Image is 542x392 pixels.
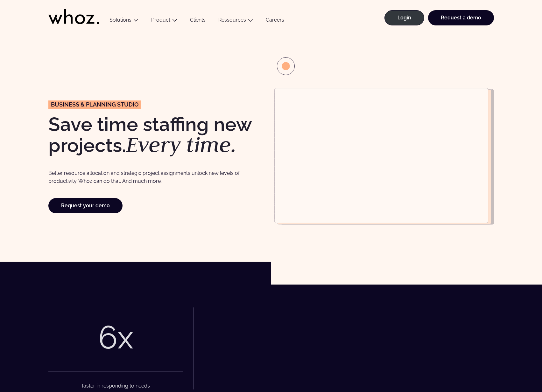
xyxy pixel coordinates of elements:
figcaption: faster in responding to needs [48,371,183,390]
p: Better resource allocation and strategic project assignments unlock new levels of productivity. W... [48,169,246,185]
button: Solutions [103,17,145,25]
strong: S [48,113,60,135]
div: 6 [98,319,117,356]
div: x [117,319,133,356]
a: Ressources [218,17,246,23]
em: Every time. [126,130,236,158]
a: Clients [184,17,212,25]
a: Login [384,10,424,25]
h1: ave time staffing new projects. [48,115,268,155]
a: Careers [259,17,291,25]
button: Product [145,17,184,25]
a: Request a demo [428,10,494,25]
a: Request your demo [48,198,123,213]
a: Product [151,17,170,23]
button: Ressources [212,17,259,25]
span: Business & planning Studio [51,102,139,107]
